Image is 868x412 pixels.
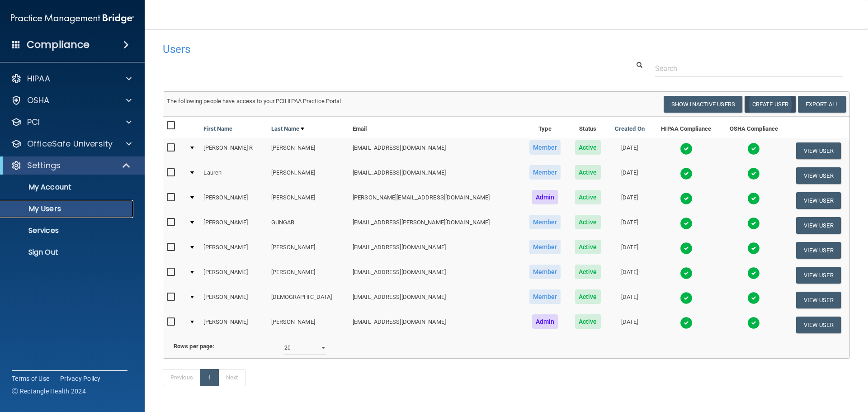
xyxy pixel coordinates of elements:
[60,374,101,383] a: Privacy Policy
[608,213,652,238] td: [DATE]
[200,163,267,188] td: Lauren
[747,267,760,279] img: tick.e7d51cea.svg
[680,292,693,304] img: tick.e7d51cea.svg
[6,248,129,257] p: Sign Out
[349,213,522,238] td: [EMAIL_ADDRESS][PERSON_NAME][DOMAIN_NAME]
[796,267,841,284] button: View User
[200,138,267,163] td: [PERSON_NAME] R
[200,188,267,213] td: [PERSON_NAME]
[575,140,601,155] span: Active
[575,240,601,254] span: Active
[522,117,568,138] th: Type
[268,213,349,238] td: GUNGAB
[200,238,267,263] td: [PERSON_NAME]
[575,190,601,204] span: Active
[529,215,561,229] span: Member
[608,163,652,188] td: [DATE]
[796,217,841,234] button: View User
[796,142,841,159] button: View User
[27,138,113,149] p: OfficeSafe University
[575,289,601,304] span: Active
[349,163,522,188] td: [EMAIL_ADDRESS][DOMAIN_NAME]
[532,190,558,204] span: Admin
[608,288,652,313] td: [DATE]
[27,117,40,128] p: PCI
[720,117,787,138] th: OSHA Compliance
[745,96,796,113] button: Create User
[11,95,132,106] a: OSHA
[680,167,693,180] img: tick.e7d51cea.svg
[6,226,129,235] p: Services
[218,369,245,386] a: Next
[27,38,90,51] h4: Compliance
[608,138,652,163] td: [DATE]
[568,117,608,138] th: Status
[200,288,267,313] td: [PERSON_NAME]
[6,204,129,213] p: My Users
[529,240,561,254] span: Member
[575,314,601,329] span: Active
[11,160,131,171] a: Settings
[747,192,760,205] img: tick.e7d51cea.svg
[12,387,86,396] span: Ⓒ Rectangle Health 2024
[796,242,841,259] button: View User
[532,314,558,329] span: Admin
[200,213,267,238] td: [PERSON_NAME]
[268,238,349,263] td: [PERSON_NAME]
[27,73,50,84] p: HIPAA
[652,117,721,138] th: HIPAA Compliance
[268,188,349,213] td: [PERSON_NAME]
[680,142,693,155] img: tick.e7d51cea.svg
[349,117,522,138] th: Email
[680,192,693,205] img: tick.e7d51cea.svg
[796,167,841,184] button: View User
[529,289,561,304] span: Member
[349,238,522,263] td: [EMAIL_ADDRESS][DOMAIN_NAME]
[608,188,652,213] td: [DATE]
[349,138,522,163] td: [EMAIL_ADDRESS][DOMAIN_NAME]
[608,313,652,337] td: [DATE]
[268,263,349,288] td: [PERSON_NAME]
[680,217,693,230] img: tick.e7d51cea.svg
[6,183,129,192] p: My Account
[796,292,841,308] button: View User
[747,292,760,304] img: tick.e7d51cea.svg
[796,317,841,333] button: View User
[200,369,219,386] a: 1
[11,138,132,149] a: OfficeSafe University
[529,140,561,155] span: Member
[163,369,201,386] a: Previous
[174,343,214,350] b: Rows per page:
[529,265,561,279] span: Member
[203,123,232,134] a: First Name
[680,242,693,255] img: tick.e7d51cea.svg
[11,117,132,128] a: PCI
[615,123,645,134] a: Created On
[575,265,601,279] span: Active
[349,313,522,337] td: [EMAIL_ADDRESS][DOMAIN_NAME]
[163,43,558,55] h4: Users
[349,288,522,313] td: [EMAIL_ADDRESS][DOMAIN_NAME]
[680,267,693,279] img: tick.e7d51cea.svg
[796,192,841,209] button: View User
[349,263,522,288] td: [EMAIL_ADDRESS][DOMAIN_NAME]
[608,238,652,263] td: [DATE]
[12,374,49,383] a: Terms of Use
[747,167,760,180] img: tick.e7d51cea.svg
[268,313,349,337] td: [PERSON_NAME]
[268,163,349,188] td: [PERSON_NAME]
[575,215,601,229] span: Active
[27,160,61,171] p: Settings
[655,60,843,77] input: Search
[680,317,693,329] img: tick.e7d51cea.svg
[664,96,742,113] button: Show Inactive Users
[349,188,522,213] td: [PERSON_NAME][EMAIL_ADDRESS][DOMAIN_NAME]
[747,242,760,255] img: tick.e7d51cea.svg
[268,288,349,313] td: [DEMOGRAPHIC_DATA]
[27,95,50,106] p: OSHA
[575,165,601,180] span: Active
[529,165,561,180] span: Member
[200,313,267,337] td: [PERSON_NAME]
[11,73,132,84] a: HIPAA
[747,142,760,155] img: tick.e7d51cea.svg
